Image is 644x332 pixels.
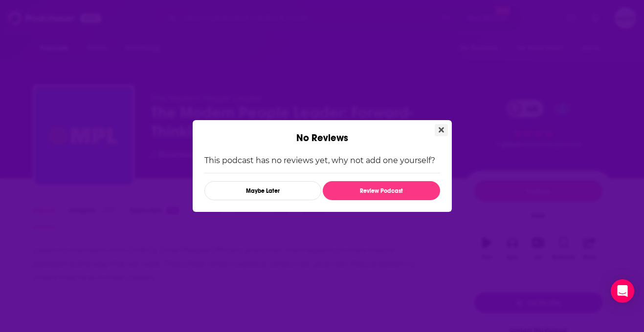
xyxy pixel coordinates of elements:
[204,181,321,200] button: Maybe Later
[204,156,440,165] p: This podcast has no reviews yet, why not add one yourself?
[435,124,448,136] button: Close
[323,181,440,200] button: Review Podcast
[193,120,452,144] div: No Reviews
[611,279,634,303] div: Open Intercom Messenger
